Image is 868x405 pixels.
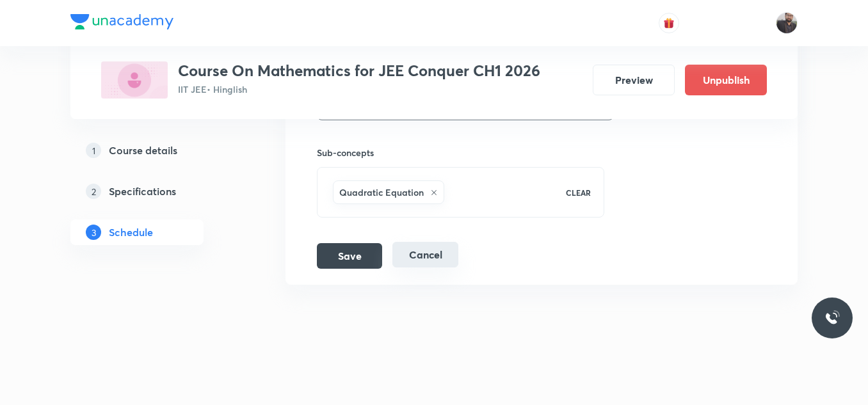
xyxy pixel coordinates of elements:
[339,186,424,199] h6: Quadratic Equation
[70,14,173,33] a: Company Logo
[109,225,153,240] h5: Schedule
[70,14,173,29] img: Company Logo
[392,242,458,267] button: Cancel
[178,61,540,80] h3: Course On Mathematics for JEE Conquer CH1 2026
[776,12,798,34] img: Vishal Choudhary
[70,179,245,204] a: 2Specifications
[685,65,767,95] button: Unpublish
[317,243,382,269] button: Save
[663,17,675,29] img: avatar
[86,225,101,240] p: 3
[593,65,675,95] button: Preview
[109,184,176,199] h5: Specifications
[824,310,840,326] img: ttu
[566,187,591,198] p: CLEAR
[86,184,101,199] p: 2
[101,61,168,99] img: 5983A4CE-B87D-4963-A6AE-AE8EF910BCB6_plus.png
[178,83,540,96] p: IIT JEE • Hinglish
[86,143,101,158] p: 1
[70,138,245,163] a: 1Course details
[317,146,604,159] h6: Sub-concepts
[109,143,177,158] h5: Course details
[659,13,679,33] button: avatar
